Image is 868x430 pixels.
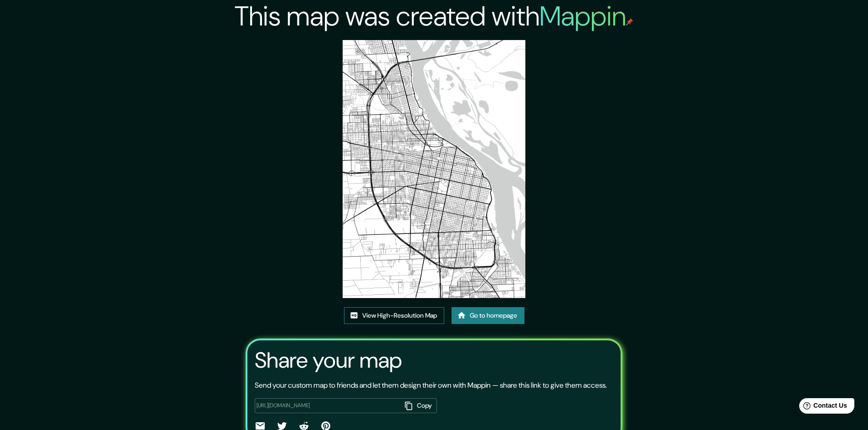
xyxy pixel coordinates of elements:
[255,348,402,373] h3: Share your map
[344,307,444,324] a: View High-Resolution Map
[343,40,525,298] img: created-map
[452,307,524,324] a: Go to homepage
[255,380,607,391] p: Send your custom map to friends and let them design their own with Mappin — share this link to gi...
[626,18,633,25] img: mappin-pin
[787,395,858,420] iframe: Help widget launcher
[401,398,437,413] button: Copy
